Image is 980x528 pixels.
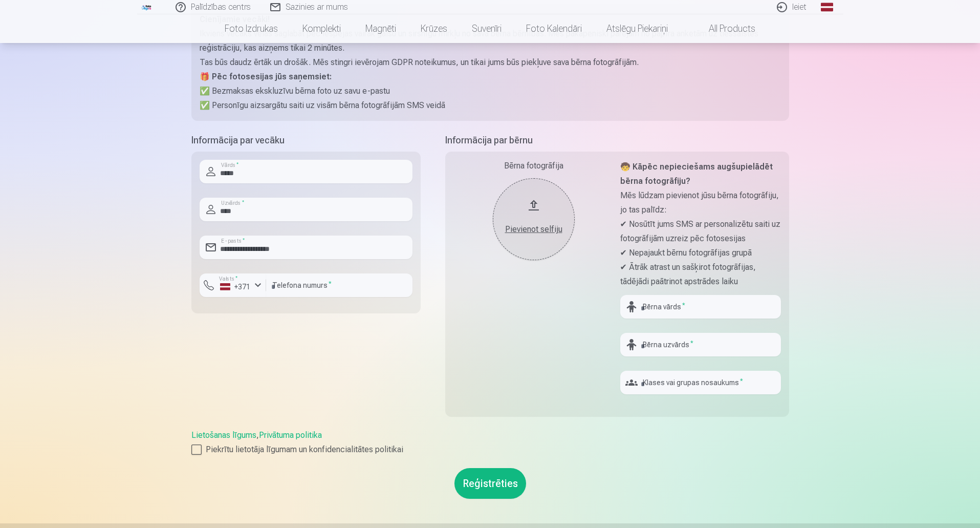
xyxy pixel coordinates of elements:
[200,84,781,98] p: ✅ Bezmaksas ekskluzīvu bērna foto uz savu e-pastu
[453,160,614,172] div: Bērna fotogrāfija
[620,162,773,186] strong: 🧒 Kāpēc nepieciešams augšupielādēt bērna fotogrāfiju?
[200,98,781,113] p: ✅ Personīgu aizsargātu saiti uz visām bērna fotogrāfijām SMS veidā
[620,188,781,217] p: Mēs lūdzam pievienot jūsu bērna fotogrāfiju, jo tas palīdz:
[353,14,408,43] a: Magnēti
[200,72,332,81] strong: 🎁 Pēc fotosesijas jūs saņemsiet:
[620,246,781,260] p: ✔ Nepajaukt bērnu fotogrāfijas grupā
[620,217,781,246] p: ✔ Nosūtīt jums SMS ar personalizētu saiti uz fotogrāfijām uzreiz pēc fotosesijas
[503,223,564,236] div: Pievienot selfiju
[680,14,768,43] a: All products
[200,273,266,297] button: Valsts*+371
[191,429,789,456] div: ,
[191,133,421,147] h5: Informācija par vecāku
[220,282,251,292] div: +371
[191,443,789,456] label: Piekrītu lietotāja līgumam un konfidencialitātes politikai
[460,14,514,43] a: Suvenīri
[493,178,575,260] button: Pievienot selfiju
[290,14,353,43] a: Komplekti
[212,14,290,43] a: Foto izdrukas
[454,468,526,499] button: Reģistrēties
[216,275,241,283] label: Valsts
[408,14,460,43] a: Krūzes
[259,430,322,440] a: Privātuma politika
[200,55,781,70] p: Tas būs daudz ērtāk un drošāk. Mēs stingri ievērojam GDPR noteikumus, un tikai jums būs piekļuve ...
[141,4,153,10] img: /fa1
[514,14,594,43] a: Foto kalendāri
[191,430,256,440] a: Lietošanas līgums
[620,260,781,289] p: ✔ Ātrāk atrast un sašķirot fotogrāfijas, tādējādi paātrinot apstrādes laiku
[594,14,680,43] a: Atslēgu piekariņi
[445,133,789,147] h5: Informācija par bērnu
